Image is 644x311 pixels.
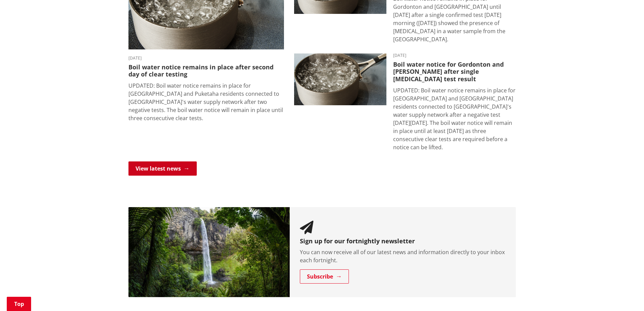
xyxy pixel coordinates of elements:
p: UPDATED: Boil water notice remains in place for [GEOGRAPHIC_DATA] and [GEOGRAPHIC_DATA] residents... [393,86,516,151]
iframe: Messenger Launcher [613,283,637,307]
a: Top [7,297,31,311]
a: View latest news [128,161,197,176]
time: [DATE] [393,53,516,58]
time: [DATE] [128,56,284,60]
h3: Boil water notice remains in place after second day of clear testing [128,64,284,78]
img: boil water notice [294,53,386,106]
p: You can now receive all of our latest news and information directly to your inbox each fortnight. [300,248,506,264]
a: boil water notice gordonton puketaha [DATE] Boil water notice for Gordonton and [PERSON_NAME] aft... [294,53,516,151]
a: Subscribe [300,269,349,284]
h3: Sign up for our fortnightly newsletter [300,238,506,245]
p: UPDATED: Boil water notice remains in place for [GEOGRAPHIC_DATA] and Puketaha residents connecte... [128,82,284,122]
img: Newsletter banner [128,207,290,297]
h3: Boil water notice for Gordonton and [PERSON_NAME] after single [MEDICAL_DATA] test result [393,61,516,83]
